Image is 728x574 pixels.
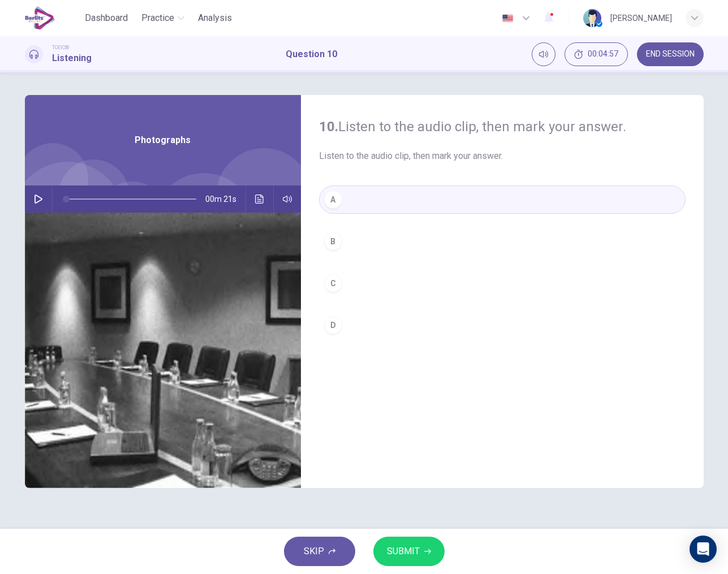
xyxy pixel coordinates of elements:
[319,118,686,136] h4: Listen to the audio clip, then mark your answer.
[80,8,132,28] button: Dashboard
[565,42,628,66] div: Hide
[319,149,686,163] span: Listen to the audio clip, then mark your answer.
[85,11,128,25] span: Dashboard
[324,191,342,209] div: A
[304,543,324,559] span: SKIP
[324,274,342,292] div: C
[565,42,628,66] button: 00:04:57
[319,119,338,135] strong: 10.
[637,42,704,66] button: END SESSION
[319,227,686,256] button: B
[532,42,555,66] div: Mute
[646,50,695,59] span: END SESSION
[690,536,717,563] div: Open Intercom Messenger
[193,8,236,28] button: Analysis
[373,537,445,566] button: SUBMIT
[205,185,245,213] span: 00m 21s
[25,7,55,29] img: EduSynch logo
[198,11,232,25] span: Analysis
[387,543,420,559] span: SUBMIT
[141,11,174,25] span: Practice
[501,14,515,23] img: en
[284,537,355,566] button: SKIP
[583,9,601,27] img: Profile picture
[25,213,301,488] img: Photographs
[25,7,81,29] a: EduSynch logo
[324,316,342,334] div: D
[610,11,672,25] div: [PERSON_NAME]
[52,44,69,51] span: TOEIC®
[319,311,686,339] button: D
[135,133,191,147] span: Photographs
[324,232,342,251] div: B
[251,185,269,213] button: Click to see the audio transcription
[319,269,686,297] button: C
[52,51,92,65] h1: Listening
[319,185,686,214] button: A
[588,50,618,59] span: 00:04:57
[137,8,189,28] button: Practice
[286,48,337,61] h1: Question 10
